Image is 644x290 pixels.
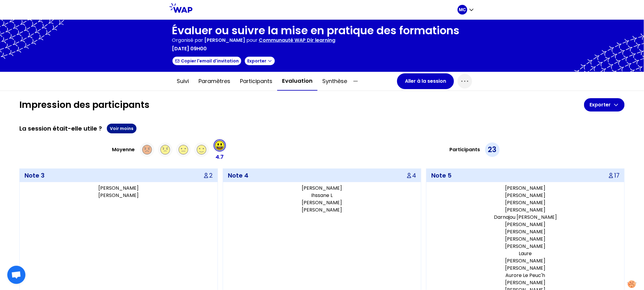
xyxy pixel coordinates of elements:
p: [PERSON_NAME] [429,235,622,243]
p: [PERSON_NAME] [429,228,622,235]
div: Ouvrir le chat [7,266,25,284]
p: 17 [614,171,619,180]
h3: Participants [450,146,480,153]
p: Note 4 [228,171,248,180]
p: Note 3 [25,171,44,180]
button: Aller à la session [397,73,454,89]
p: [PERSON_NAME] [429,206,622,214]
p: [PERSON_NAME] [429,279,622,286]
p: [PERSON_NAME] [429,199,622,206]
button: Copier l'email d'invitation [172,56,242,66]
p: [PERSON_NAME] [429,257,622,265]
p: 2 [209,171,213,180]
p: [PERSON_NAME] [225,206,419,214]
span: [PERSON_NAME] [204,37,245,44]
button: Suivi [172,72,194,90]
p: Ihssane L [225,192,419,199]
h1: Impression des participants [19,99,584,110]
p: [DATE] 09h00 [172,45,207,52]
button: Exporter [244,56,275,66]
p: [PERSON_NAME] [429,192,622,199]
p: MC [459,7,466,13]
p: Aurore Le Peuc'h [429,272,622,279]
button: Synthèse [317,72,352,90]
p: [PERSON_NAME] [429,221,622,228]
button: Voir moins [107,124,136,133]
button: Participants [235,72,277,90]
button: MC [458,5,475,15]
p: Communauté WAP Dir learning [259,37,335,44]
button: Exporter [584,98,625,112]
h1: Évaluer ou suivre la mise en pratique des formations [172,25,459,37]
p: Organisé par [172,37,203,44]
p: Note 5 [431,171,452,180]
p: Darnajou [PERSON_NAME] [429,214,622,221]
p: [PERSON_NAME] [429,243,622,250]
button: Paramètres [194,72,235,90]
p: 23 [488,145,497,155]
h3: Moyenne [112,146,135,153]
p: Laure [429,250,622,257]
p: 4.7 [215,153,224,161]
p: pour [246,37,258,44]
p: [PERSON_NAME] [225,185,419,192]
p: 4 [412,171,416,180]
p: [PERSON_NAME] [22,185,215,192]
p: [PERSON_NAME] [22,192,215,199]
p: [PERSON_NAME] [429,185,622,192]
button: Evaluation [277,72,317,91]
p: [PERSON_NAME] [429,265,622,272]
p: [PERSON_NAME] [225,199,419,206]
div: La session était-elle utile ? [19,124,625,133]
